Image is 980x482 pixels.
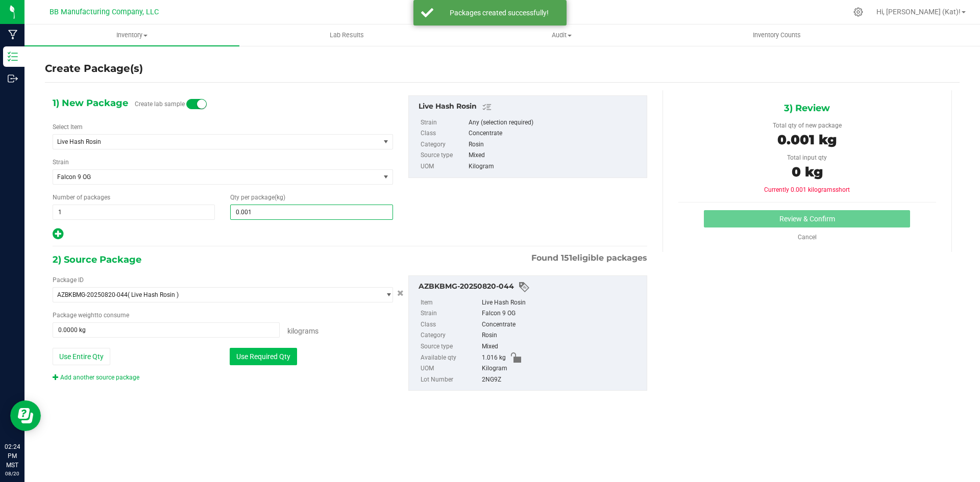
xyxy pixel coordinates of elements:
[57,173,363,181] span: Falcon 9 OG
[531,252,647,264] span: Found eligible packages
[53,252,141,267] span: 2) Source Package
[53,374,139,381] a: Add another source package
[704,210,910,227] button: Review & Confirm
[739,31,815,40] span: Inventory Counts
[380,170,393,184] span: select
[787,154,827,161] span: Total input qty
[764,186,850,193] span: Currently 0.001 kilograms
[53,122,83,132] label: Select Item
[482,330,642,341] div: Rosin
[469,117,641,129] div: Any (selection required)
[419,281,642,293] div: AZBKBMG-20250820-044
[53,323,279,337] input: 0.0000 kg
[24,31,239,40] span: Inventory
[135,96,185,112] label: Create lab sample
[469,128,641,139] div: Concentrate
[421,308,480,319] label: Strain
[421,330,480,341] label: Category
[5,470,20,477] p: 08/20
[482,352,506,364] span: 1.016 kg
[50,8,159,16] span: BB Manufacturing Company, LLC
[469,150,641,161] div: Mixed
[784,100,830,116] span: 3) Review
[482,319,642,331] div: Concentrate
[798,234,817,241] a: Cancel
[45,61,143,76] h4: Create Package(s)
[53,276,84,284] span: Package ID
[670,24,885,46] a: Inventory Counts
[24,24,239,46] a: Inventory
[5,442,20,470] p: 02:24 PM MST
[482,363,642,374] div: Kilogram
[421,139,467,150] label: Category
[57,291,128,298] span: AZBKBMG-20250820-044
[469,161,641,172] div: Kilogram
[421,297,480,309] label: Item
[421,150,467,161] label: Source type
[469,139,641,150] div: Rosin
[421,128,467,139] label: Class
[275,194,285,201] span: (kg)
[380,288,393,302] span: select
[773,122,842,129] span: Total qty of new package
[78,312,96,319] span: weight
[482,308,642,319] div: Falcon 9 OG
[419,101,642,113] div: Live Hash Rosin
[421,161,467,172] label: UOM
[230,348,297,365] button: Use Required Qty
[421,374,480,386] label: Lot Number
[455,31,669,40] span: Audit
[777,132,837,148] span: 0.001 kg
[394,286,407,301] button: Cancel button
[380,135,393,149] span: select
[482,341,642,352] div: Mixed
[57,138,363,145] span: Live Hash Rosin
[53,194,110,201] span: Number of packages
[852,7,865,17] div: Manage settings
[836,186,850,193] span: short
[316,31,378,40] span: Lab Results
[454,24,669,46] a: Audit
[482,374,642,386] div: 2NG9Z
[239,24,454,46] a: Lab Results
[53,312,129,319] span: Package to consume
[482,297,642,309] div: Live Hash Rosin
[561,253,572,263] span: 151
[128,291,179,298] span: ( Live Hash Rosin )
[53,95,128,111] span: 1) New Package
[230,194,285,201] span: Qty per package
[439,8,559,18] div: Packages created successfully!
[53,158,69,167] label: Strain
[53,348,110,365] button: Use Entire Qty
[53,205,214,219] input: 1
[421,341,480,352] label: Source type
[8,30,18,40] inline-svg: Manufacturing
[421,319,480,331] label: Class
[421,117,467,129] label: Strain
[876,8,961,16] span: Hi, [PERSON_NAME] (Kat)!
[8,73,18,84] inline-svg: Outbound
[792,164,823,180] span: 0 kg
[53,233,63,240] span: Add new output
[287,327,318,335] span: Kilograms
[8,52,18,62] inline-svg: Inventory
[421,352,480,364] label: Available qty
[421,363,480,374] label: UOM
[10,400,41,431] iframe: Resource center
